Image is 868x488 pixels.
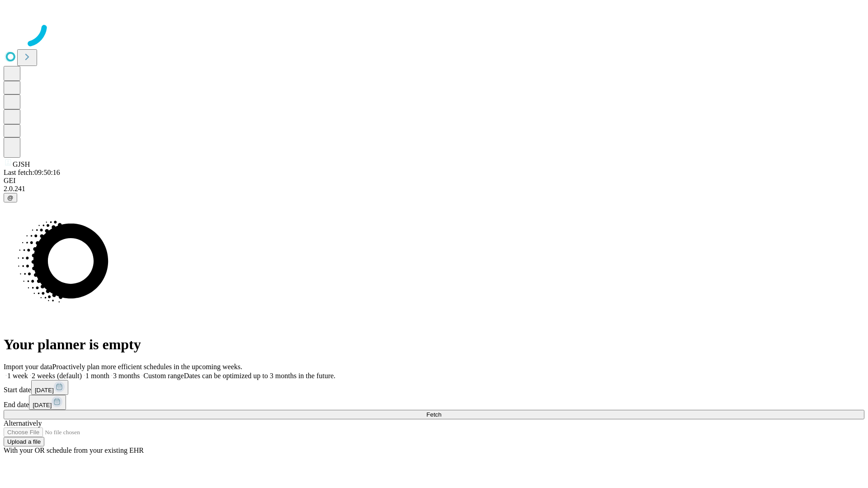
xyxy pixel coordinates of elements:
[7,372,28,380] span: 1 week
[4,380,864,395] div: Start date
[4,336,864,353] h1: Your planner is empty
[35,387,54,394] span: [DATE]
[4,185,864,193] div: 2.0.241
[4,395,864,410] div: End date
[143,372,184,380] span: Custom range
[4,437,44,446] button: Upload a file
[4,419,42,427] span: Alternatively
[4,193,17,202] button: @
[426,411,441,418] span: Fetch
[4,446,144,454] span: With your OR schedule from your existing EHR
[33,402,52,408] span: [DATE]
[7,194,14,201] span: @
[113,372,140,380] span: 3 months
[4,410,864,419] button: Fetch
[31,380,68,395] button: [DATE]
[4,363,52,371] span: Import your data
[85,372,109,380] span: 1 month
[13,160,30,168] span: GJSH
[52,363,242,371] span: Proactively plan more efficient schedules in the upcoming weeks.
[29,395,66,410] button: [DATE]
[4,177,864,185] div: GEI
[32,372,82,380] span: 2 weeks (default)
[184,372,335,380] span: Dates can be optimized up to 3 months in the future.
[4,169,60,176] span: Last fetch: 09:50:16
